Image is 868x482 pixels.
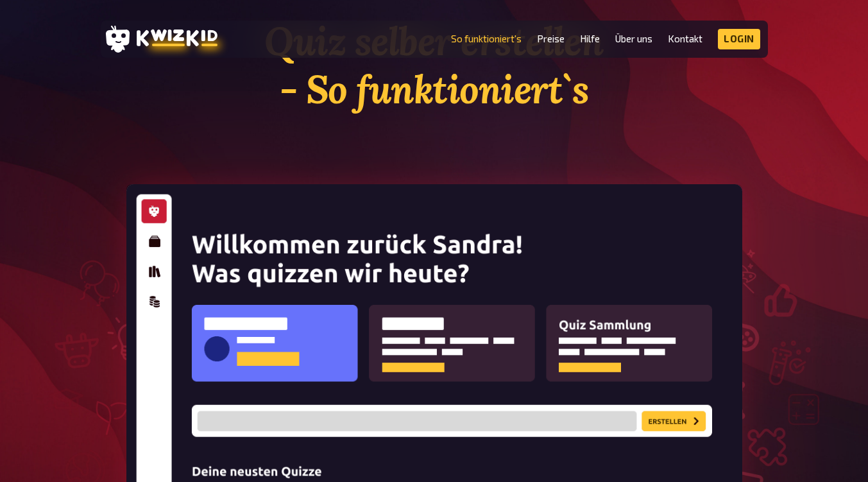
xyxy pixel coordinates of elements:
a: So funktioniert's [451,33,522,44]
h1: Quiz selber erstellen - So funktioniert`s [126,17,742,114]
a: Login [718,29,760,49]
a: Preise [537,33,565,44]
a: Kontakt [668,33,702,44]
a: Über uns [615,33,652,44]
a: Hilfe [580,33,600,44]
